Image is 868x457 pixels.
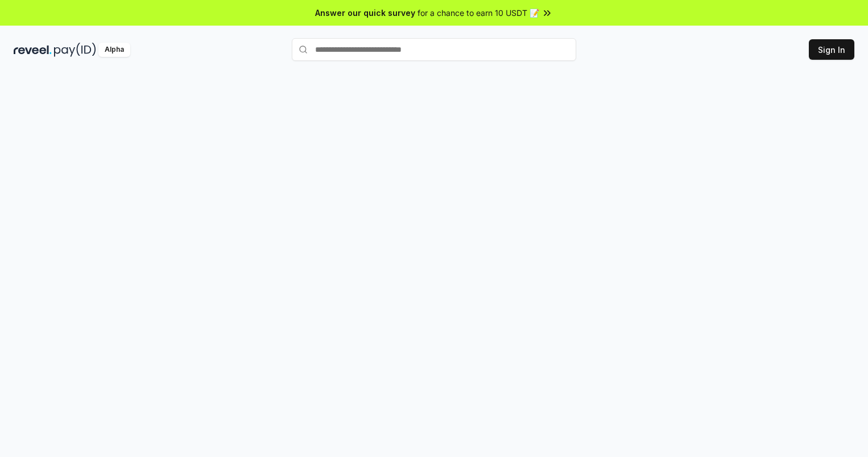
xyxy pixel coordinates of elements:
span: Answer our quick survey [315,7,415,19]
span: for a chance to earn 10 USDT 📝 [418,7,539,19]
img: reveel_dark [14,43,52,57]
button: Sign In [809,39,854,60]
img: pay_id [54,43,96,57]
div: Alpha [98,43,130,57]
